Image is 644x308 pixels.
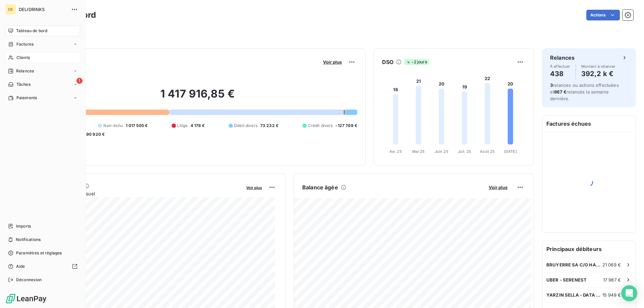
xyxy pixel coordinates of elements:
[550,68,570,79] h4: 438
[76,78,83,84] span: 1
[404,59,429,65] span: -2 jours
[191,123,205,129] span: 4 178 €
[246,185,262,190] span: Voir plus
[103,123,123,129] span: Non-échu
[16,250,62,256] span: Paramètres et réglages
[602,262,621,267] span: 21 069 €
[335,123,357,129] span: -127 799 €
[16,81,31,87] span: Tâches
[389,149,402,154] tspan: Avr. 25
[458,149,471,154] tspan: Juil. 25
[16,28,47,34] span: Tableau de bord
[321,59,344,65] button: Voir plus
[550,82,619,101] span: relances ou actions effectuées et relancés la semaine dernière.
[542,116,636,132] h6: Factures échues
[16,95,37,101] span: Paiements
[489,185,507,190] span: Voir plus
[5,293,47,304] img: Logo LeanPay
[19,7,67,12] span: DELIDRINKS
[126,123,148,129] span: 1 017 505 €
[602,292,621,298] span: 15 949 €
[621,285,637,301] div: Open Intercom Messenger
[487,184,509,190] button: Voir plus
[5,261,80,272] a: Aide
[603,277,621,283] span: 17 987 €
[302,183,338,191] h6: Balance âgée
[550,54,575,62] h6: Relances
[16,223,31,229] span: Imports
[260,123,278,129] span: 73 232 €
[412,149,425,154] tspan: Mai 25
[586,10,620,20] button: Actions
[5,4,16,15] div: DE
[16,41,34,47] span: Factures
[546,277,587,283] span: UBER - SERENEST
[480,149,495,154] tspan: Août 25
[16,55,30,61] span: Clients
[546,292,602,298] span: YARZIN SELLA - DATA DOG 21 - [GEOGRAPHIC_DATA] 9EME
[308,123,333,129] span: Crédit divers
[435,149,448,154] tspan: Juin 25
[84,131,105,137] span: -90 920 €
[16,263,25,269] span: Aide
[550,82,553,88] span: 3
[504,149,517,154] tspan: [DATE]
[542,241,636,257] h6: Principaux débiteurs
[234,123,258,129] span: Débit divers
[546,262,602,267] span: BRUYERRE SA C/O HANAGROUP
[38,87,357,107] h2: 1 417 916,85 €
[382,58,393,66] h6: DSO
[177,123,188,129] span: Litige
[244,184,264,190] button: Voir plus
[16,237,41,243] span: Notifications
[554,89,567,95] span: 867 €
[16,68,34,74] span: Relances
[38,190,241,197] span: Chiffre d'affaires mensuel
[581,68,615,79] h4: 392,2 k €
[16,277,42,283] span: Déconnexion
[323,59,342,65] span: Voir plus
[581,64,615,68] span: Montant à relancer
[550,64,570,68] span: À effectuer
